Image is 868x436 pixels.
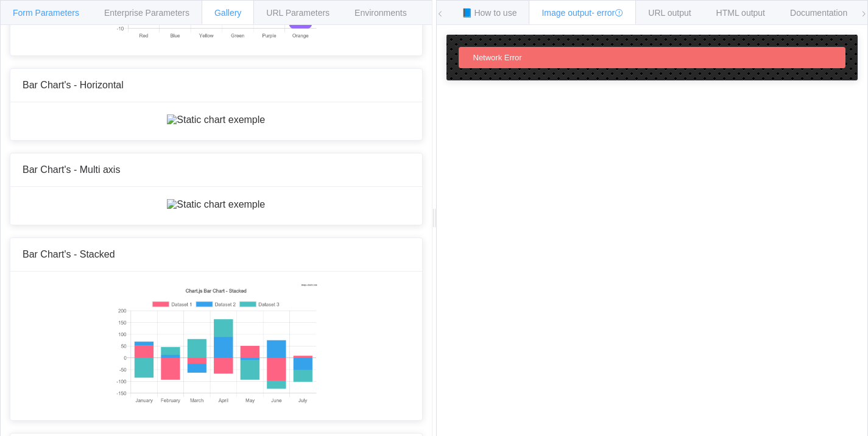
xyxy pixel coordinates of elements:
[167,199,265,210] img: Static chart exemple
[115,284,317,406] img: Static chart exemple
[23,80,124,90] span: Bar Chart's - Horizontal
[591,8,623,18] span: - error
[648,8,691,18] span: URL output
[23,164,120,175] span: Bar Chart's - Multi axis
[167,114,265,125] img: Static chart exemple
[214,8,241,18] span: Gallery
[716,8,765,18] span: HTML output
[473,53,522,62] span: Network Error
[790,8,847,18] span: Documentation
[13,8,79,18] span: Form Parameters
[462,8,517,18] span: 📘 How to use
[104,8,189,18] span: Enterprise Parameters
[542,8,623,18] span: Image output
[266,8,330,18] span: URL Parameters
[355,8,407,18] span: Environments
[23,249,115,259] span: Bar Chart's - Stacked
